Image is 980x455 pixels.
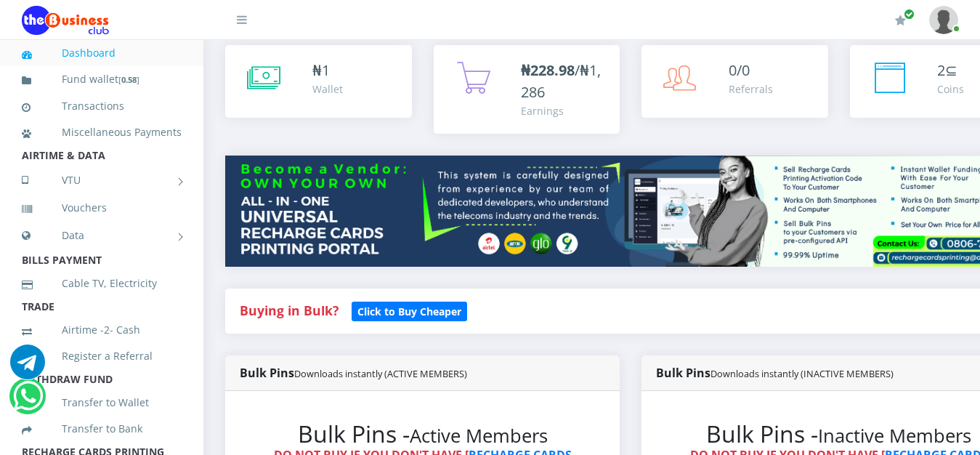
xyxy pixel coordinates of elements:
a: Chat for support [10,355,45,379]
small: Downloads instantly (ACTIVE MEMBERS) [294,367,467,380]
a: VTU [22,162,182,198]
small: [ ] [118,74,139,85]
a: Transfer to Bank [22,412,182,446]
span: 2 [937,60,945,80]
b: 0.58 [121,74,137,85]
b: Click to Buy Cheaper [357,305,461,318]
span: Renew/Upgrade Subscription [904,9,915,20]
span: 0/0 [729,60,750,80]
a: Dashboard [22,36,182,70]
strong: Buying in Bulk? [240,302,339,319]
small: Inactive Members [818,423,971,448]
div: Earnings [521,103,606,118]
small: Active Members [410,423,548,448]
a: Click to Buy Cheaper [352,302,467,319]
img: Logo [22,6,109,35]
img: User [929,6,958,34]
i: Renew/Upgrade Subscription [895,15,906,26]
a: Transactions [22,89,182,123]
a: 0/0 Referrals [641,45,828,118]
strong: Bulk Pins [240,365,467,381]
a: Transfer to Wallet [22,386,182,419]
a: Vouchers [22,191,182,225]
span: 1 [322,60,330,80]
a: Chat for support [13,390,43,414]
a: Data [22,217,182,254]
div: Referrals [729,81,773,97]
a: ₦1 Wallet [225,45,412,118]
div: ⊆ [937,60,964,81]
div: Coins [937,81,964,97]
a: Fund wallet[0.58] [22,63,182,97]
a: Airtime -2- Cash [22,313,182,347]
a: ₦228.98/₦1,286 Earnings [434,45,620,134]
a: Cable TV, Electricity [22,267,182,300]
b: ₦228.98 [521,60,575,80]
h2: Bulk Pins - [254,420,591,448]
small: Downloads instantly (INACTIVE MEMBERS) [710,367,894,380]
a: Miscellaneous Payments [22,116,182,149]
strong: Bulk Pins [656,365,894,381]
span: /₦1,286 [521,60,601,102]
div: Wallet [312,81,343,97]
a: Register a Referral [22,339,182,373]
div: ₦ [312,60,343,81]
